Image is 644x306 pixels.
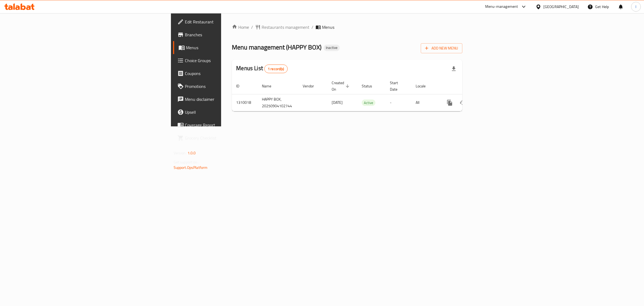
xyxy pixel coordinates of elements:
[174,159,198,166] span: Get support on:
[362,83,379,89] span: Status
[173,28,279,41] a: Branches
[185,57,274,64] span: Choice Groups
[185,109,274,115] span: Upsell
[332,99,343,106] span: [DATE]
[255,24,309,30] a: Restaurants management
[185,19,274,25] span: Edit Restaurant
[332,80,351,92] span: Created On
[386,94,411,111] td: -
[324,45,340,50] span: Inactive
[447,62,460,75] div: Export file
[416,83,433,89] span: Locale
[185,70,274,77] span: Coupons
[173,41,279,54] a: Menus
[185,135,274,141] span: Grocery Checklist
[185,83,274,90] span: Promotions
[173,54,279,67] a: Choice Groups
[232,24,462,30] nav: breadcrumb
[236,64,287,73] h2: Menus List
[265,66,287,72] span: 1 record(s)
[173,131,279,144] a: Grocery Checklist
[173,119,279,131] a: Coverage Report
[312,24,313,30] li: /
[236,83,246,89] span: ID
[173,15,279,28] a: Edit Restaurant
[362,100,375,106] span: Active
[411,94,439,111] td: All
[186,44,274,51] span: Menus
[174,150,187,156] span: Version:
[425,45,458,52] span: Add New Menu
[635,4,636,10] span: I
[173,106,279,119] a: Upsell
[543,4,579,10] div: [GEOGRAPHIC_DATA]
[485,3,518,10] div: Menu-management
[232,78,499,111] table: enhanced table
[362,99,375,106] div: Active
[390,80,405,92] span: Start Date
[439,78,499,94] th: Actions
[185,122,274,128] span: Coverage Report
[173,67,279,80] a: Coupons
[303,83,321,89] span: Vendor
[324,45,340,51] div: Inactive
[262,24,309,30] span: Restaurants management
[264,65,288,73] div: Total records count
[262,83,278,89] span: Name
[188,150,196,156] span: 1.0.0
[185,96,274,102] span: Menu disclaimer
[443,96,456,109] button: more
[456,96,469,109] button: Change Status
[185,31,274,38] span: Branches
[173,80,279,93] a: Promotions
[174,164,208,171] a: Support.OpsPlatform
[173,93,279,106] a: Menu disclaimer
[322,24,334,30] span: Menus
[421,43,462,53] button: Add New Menu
